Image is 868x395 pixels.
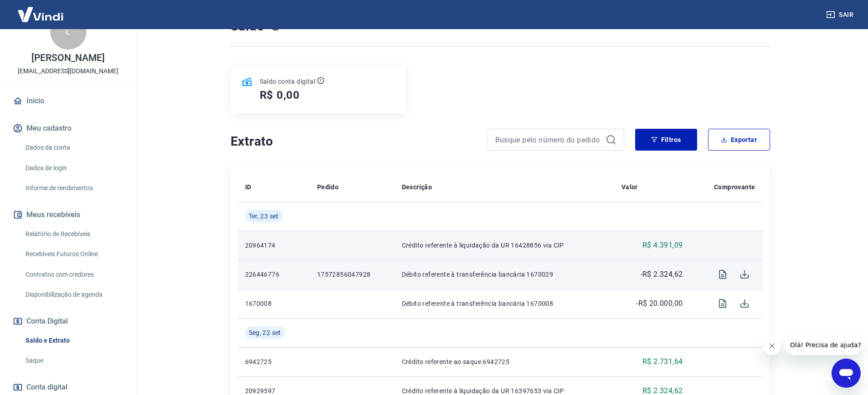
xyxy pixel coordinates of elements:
a: Disponibilização de agenda [22,285,125,304]
span: Visualizar [712,293,734,314]
a: Dados de login [22,159,125,177]
p: Pedido [317,182,339,192]
p: Débito referente à transferência bancária 1670029 [402,270,607,279]
p: -R$ 2.324,62 [641,269,683,280]
span: Visualizar [712,263,734,285]
a: Recebíveis Futuros Online [22,245,125,263]
button: Conta Digital [11,311,125,331]
p: [PERSON_NAME] [31,53,104,63]
p: Crédito referente à liquidação da UR 16428856 via CIP [402,241,607,250]
a: Início [11,91,125,111]
p: Comprovante [714,182,755,192]
span: Ter, 23 set [249,212,279,221]
p: R$ 4.391,09 [642,240,683,251]
h4: Extrato [231,132,477,151]
p: ID [245,182,252,192]
img: Vindi [11,0,70,28]
h5: R$ 0,00 [260,88,300,102]
p: Saldo conta digital [260,77,316,86]
p: 17572856047928 [317,270,387,279]
a: Relatório de Recebíveis [22,225,125,243]
a: Saque [22,351,125,370]
button: Sair [824,6,857,23]
p: Crédito referente ao saque 6942725 [402,357,607,366]
button: Meus recebíveis [11,205,125,225]
button: Meu cadastro [11,118,125,138]
p: -R$ 20.000,00 [636,298,683,309]
iframe: Fechar mensagem [763,337,781,355]
p: Descrição [402,182,432,192]
p: R$ 2.731,64 [642,356,683,367]
iframe: Mensagem da empresa [785,335,861,355]
span: Olá! Precisa de ajuda? [5,6,77,14]
a: Contratos com credores [22,265,125,284]
p: Valor [621,182,638,192]
p: 226446776 [245,270,303,279]
span: Download [734,293,755,314]
span: Conta digital [26,381,67,394]
div: L [50,13,87,50]
button: Exportar [708,129,770,151]
button: Filtros [635,129,697,151]
a: Saldo e Extrato [22,331,125,350]
p: 6942725 [245,357,303,366]
p: [EMAIL_ADDRESS][DOMAIN_NAME] [18,66,118,76]
p: 20964174 [245,241,303,250]
p: Débito referente à transferência bancária 1670008 [402,299,607,308]
span: Download [734,263,755,285]
a: Informe de rendimentos [22,179,125,197]
input: Busque pelo número do pedido [495,133,602,147]
p: 1670008 [245,299,303,308]
span: Seg, 22 set [249,328,281,337]
iframe: Botão para abrir a janela de mensagens [832,359,861,388]
a: Dados da conta [22,138,125,157]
